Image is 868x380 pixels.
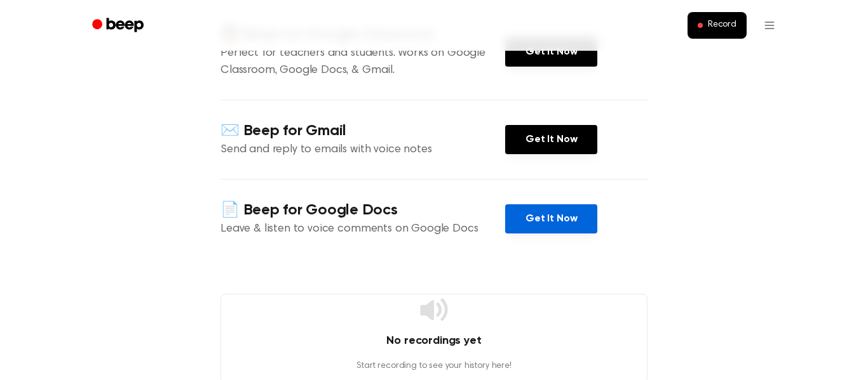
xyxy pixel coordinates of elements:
p: Perfect for teachers and students. Works on Google Classroom, Google Docs, & Gmail. [220,45,505,79]
a: Get It Now [505,37,597,67]
h4: ✉️ Beep for Gmail [220,121,505,141]
a: Get It Now [505,125,597,154]
button: Open menu [754,10,785,41]
button: Record [688,12,747,39]
a: Beep [83,13,155,38]
h4: 📄 Beep for Google Docs [220,200,505,221]
a: Get It Now [505,204,597,233]
p: Leave & listen to voice comments on Google Docs [220,221,505,238]
span: Record [708,20,736,31]
p: Start recording to see your history here! [221,360,647,373]
h4: No recordings yet [221,332,647,350]
p: Send and reply to emails with voice notes [220,141,505,159]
